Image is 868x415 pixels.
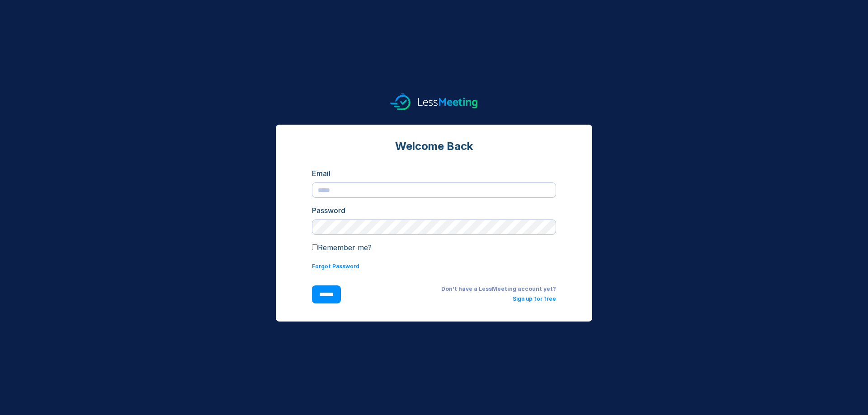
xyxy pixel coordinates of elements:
[355,285,556,293] div: Don't have a LessMeeting account yet?
[312,243,372,252] label: Remember me?
[312,168,556,179] div: Email
[390,93,478,110] img: logo.svg
[312,244,318,250] input: Remember me?
[513,295,556,302] a: Sign up for free
[312,139,556,154] div: Welcome Back
[312,205,556,216] div: Password
[312,263,359,270] a: Forgot Password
